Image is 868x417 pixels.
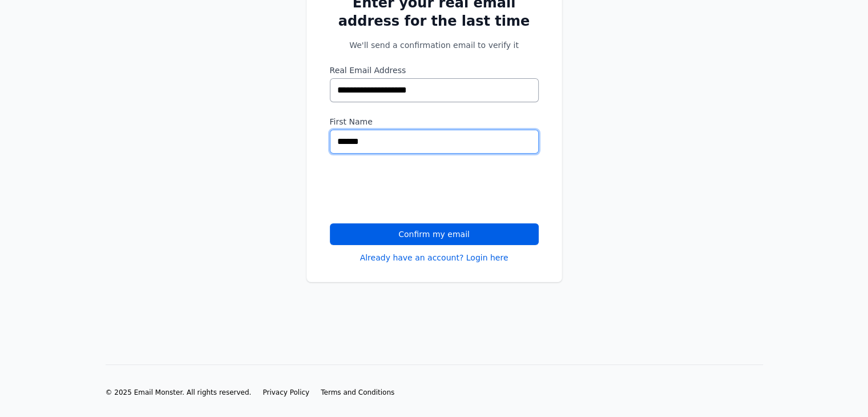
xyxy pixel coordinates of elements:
[263,388,309,397] a: Privacy Policy
[330,167,503,212] iframe: reCAPTCHA
[330,39,539,51] p: We'll send a confirmation email to verify it
[321,388,394,397] a: Terms and Conditions
[263,388,309,396] span: Privacy Policy
[330,65,539,76] label: Real Email Address
[360,252,508,263] a: Already have an account? Login here
[330,116,539,127] label: First Name
[106,388,252,397] li: © 2025 Email Monster. All rights reserved.
[321,388,394,396] span: Terms and Conditions
[330,223,539,245] button: Confirm my email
